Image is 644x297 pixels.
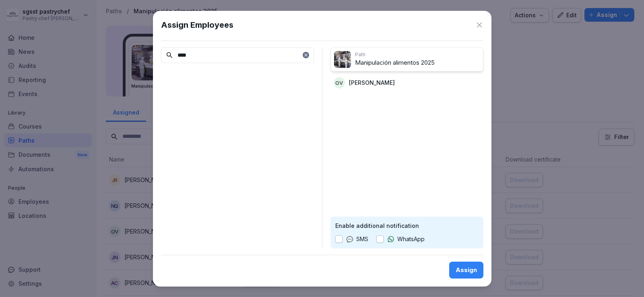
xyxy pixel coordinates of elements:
[355,51,480,58] p: Path
[349,78,395,87] p: [PERSON_NAME]
[161,19,233,31] h1: Assign Employees
[449,262,483,279] button: Assign
[356,235,368,244] p: SMS
[397,235,425,244] p: WhatsApp
[334,77,345,88] div: OV
[456,266,477,274] div: Assign
[335,221,479,230] p: Enable additional notification
[355,58,480,68] p: Manipulación alimentos 2025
